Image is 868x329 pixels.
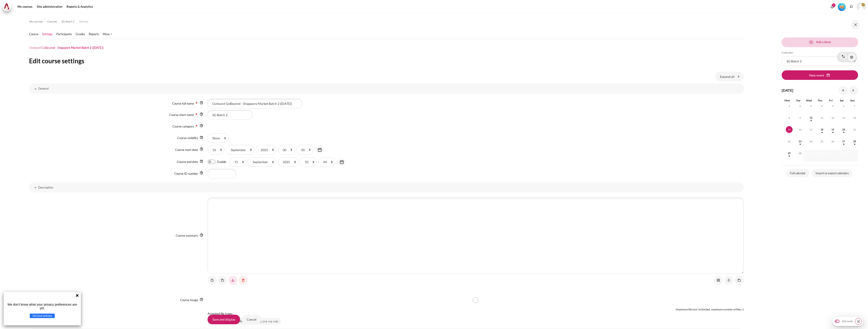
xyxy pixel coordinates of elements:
[840,99,844,102] span: Sat
[797,103,804,109] span: 2
[782,88,793,93] h4: [DATE]
[840,126,847,133] span: 20
[786,150,793,157] span: 29
[29,57,744,65] h2: Edit course settings
[200,101,203,105] img: Help with Course full name
[4,3,10,10] img: Architeck
[79,19,88,24] a: Settings
[808,103,814,109] span: 3
[199,101,204,105] a: Help
[208,314,240,324] input: Save and display
[786,114,793,121] span: 8
[851,126,858,133] span: 21
[838,54,847,58] a: Move Calendar block
[176,234,198,237] label: Course summary
[848,3,855,10] button: Languages
[200,233,203,237] img: Help with Course summary
[829,103,836,109] span: 5
[199,233,204,237] a: Help
[808,114,814,121] span: 10
[818,103,825,109] span: 4
[840,138,847,145] span: 27
[199,160,204,163] a: Help
[195,124,198,128] img: Required
[782,36,858,178] section: Blocks
[200,112,203,116] img: Help with Course short name
[200,160,203,163] img: Help with Course end date
[35,2,64,11] a: Site administration
[829,126,836,133] span: 19
[317,147,322,152] img: Calendar
[180,298,198,302] p: Course image
[797,140,804,143] a: Tuesday, 23 September events
[838,2,846,11] div: Level #1
[796,99,800,102] span: Tue
[30,314,55,318] button: Set your privacy
[174,172,198,175] label: Course ID number
[79,20,88,24] span: Settings
[76,32,85,37] a: Grades
[809,73,824,78] span: New event
[38,87,735,91] h3: General
[29,20,43,24] span: My courses
[199,124,204,128] a: Help
[786,169,809,177] a: Full calendar
[208,312,744,316] p: Accepted file types:
[65,2,94,11] a: Reports & Analytics
[836,2,848,11] a: Level #1
[62,19,74,24] a: SG Batch 2
[818,99,822,102] span: Thu
[29,46,104,50] h1: Outward GoBeyond - Singapore Market Batch 2 ([DATE])
[782,70,858,80] button: New event
[840,53,847,60] img: Move Calendar block
[838,3,846,11] img: Level #1
[851,103,858,109] span: 7
[720,74,734,79] span: Expand all
[29,18,744,25] nav: Navigation bar
[199,171,204,175] a: Help
[195,101,198,105] img: Required
[177,136,198,140] label: Course visibility
[829,128,836,131] a: Friday, 19 September events
[217,160,226,164] label: Enable
[676,308,744,311] span: Maximum file size: Unlimited, maximum number of files: 1
[2,2,14,11] a: Architeck Architeck
[200,147,203,151] img: Help with Course start date
[29,32,38,37] a: Course
[199,147,204,151] a: Help
[812,169,853,177] a: Import or export calendars
[806,99,812,102] span: Wed
[172,125,194,128] label: Course category
[199,136,204,139] a: Help
[851,140,858,143] a: Sunday, 28 September events
[195,113,198,115] span: Required
[784,99,790,102] span: Mon
[851,114,858,121] span: 14
[29,19,43,24] a: My courses
[818,128,825,131] a: Thursday, 18 September events
[175,148,198,152] label: Course start date
[200,171,203,175] img: Help with Course ID number
[850,99,855,102] span: Sun
[857,2,866,11] a: User menu
[848,53,856,61] a: Actions menu
[62,20,74,24] span: SG Batch 2
[89,32,99,37] a: Reports
[829,138,836,145] span: 26
[786,126,793,133] span: 15
[5,303,79,310] p: We don't know what your privacy preferences are yet.
[816,40,831,44] span: Add a block
[840,140,847,143] a: Saturday, 27 September events
[808,126,814,133] span: 17
[195,124,198,127] span: Required
[818,114,825,121] span: 11
[200,136,203,139] img: Help with Course visibility
[177,160,198,164] label: Course end date
[797,150,804,157] span: 30
[829,99,833,102] span: Fri
[782,51,858,54] h5: Calendar
[808,116,814,119] a: Wednesday, 10 September events
[715,72,744,81] a: Expand all
[339,159,345,165] img: Calendar
[103,32,112,37] a: More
